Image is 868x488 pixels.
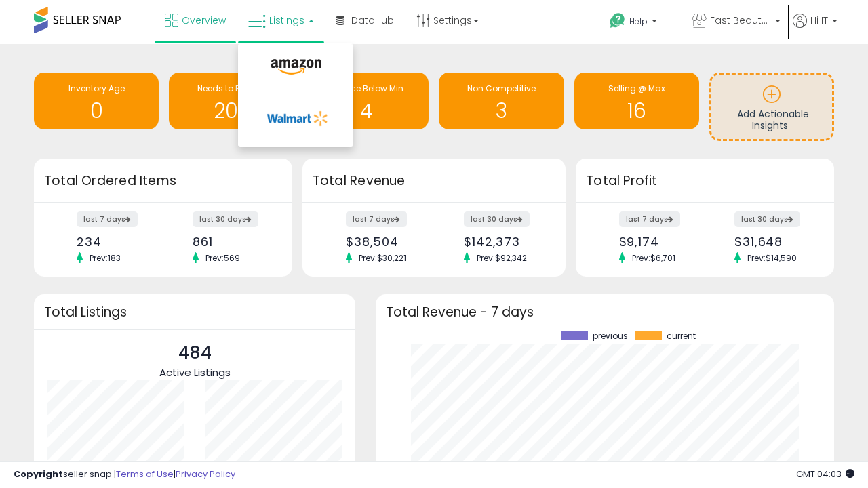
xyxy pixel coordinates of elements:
[737,107,809,133] span: Add Actionable Insights
[77,211,138,227] label: last 7 days
[608,83,665,94] span: Selling @ Max
[311,100,422,122] h1: 4
[796,468,854,481] span: 2025-09-14 04:03 GMT
[625,252,682,264] span: Prev: $6,701
[464,211,530,227] label: last 30 days
[586,171,824,190] h3: Total Profit
[734,211,800,227] label: last 30 days
[83,252,127,264] span: Prev: 183
[304,73,429,129] a: BB Price Below Min 4
[793,14,837,44] a: Hi IT
[197,83,266,94] span: Needs to Reprice
[574,73,699,129] a: Selling @ Max 16
[193,211,258,227] label: last 30 days
[159,365,231,380] span: Active Listings
[439,73,564,129] a: Non Competitive 3
[68,83,125,94] span: Inventory Age
[77,235,153,249] div: 234
[667,331,696,341] span: current
[352,252,413,264] span: Prev: $30,221
[159,340,231,366] p: 484
[346,235,424,249] div: $38,504
[619,235,695,249] div: $9,174
[734,235,810,249] div: $31,648
[329,83,403,94] span: BB Price Below Min
[269,14,304,27] span: Listings
[351,14,394,27] span: DataHub
[386,307,824,317] h3: Total Revenue - 7 days
[176,100,287,122] h1: 207
[313,171,555,190] h3: Total Revenue
[182,14,226,27] span: Overview
[619,211,680,227] label: last 7 days
[711,75,832,139] a: Add Actionable Insights
[346,211,407,227] label: last 7 days
[581,100,692,122] h1: 16
[810,14,828,27] span: Hi IT
[199,252,247,264] span: Prev: 569
[467,83,536,94] span: Non Competitive
[446,100,557,122] h1: 3
[14,468,235,481] div: seller snap | |
[629,16,648,27] span: Help
[176,468,235,481] a: Privacy Policy
[116,468,174,481] a: Terms of Use
[741,252,804,264] span: Prev: $14,590
[609,12,626,29] i: Get Help
[34,73,159,129] a: Inventory Age 0
[14,468,63,481] strong: Copyright
[710,14,771,27] span: Fast Beauty ([GEOGRAPHIC_DATA])
[599,2,680,44] a: Help
[169,73,294,129] a: Needs to Reprice 207
[193,235,269,249] div: 861
[44,307,345,317] h3: Total Listings
[464,235,542,249] div: $142,373
[44,171,282,190] h3: Total Ordered Items
[593,331,628,341] span: previous
[41,100,152,122] h1: 0
[470,252,534,264] span: Prev: $92,342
